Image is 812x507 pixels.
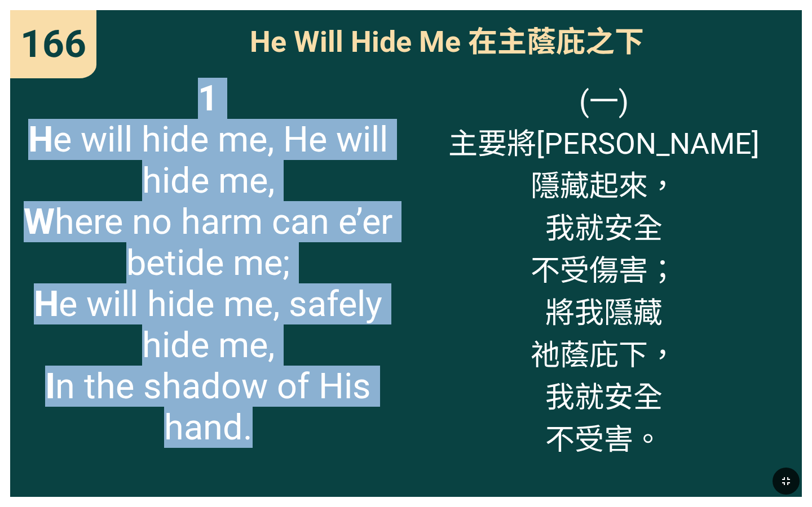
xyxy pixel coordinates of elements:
span: e will hide me, He will hide me, here no harm can e’er betide me; e will hide me, safely hide me,... [20,78,396,448]
span: He Will Hide Me 在主蔭庇之下 [250,18,644,60]
b: H [28,119,53,160]
span: 166 [20,21,86,66]
span: (一) 主要將[PERSON_NAME] 隱藏起來， 我就安全 不受傷害； 將我隱藏 祂蔭庇下， 我就安全 不受害。 [448,78,760,458]
b: H [34,283,59,324]
b: 1 [198,78,218,119]
b: W [24,201,55,242]
b: I [45,366,55,407]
